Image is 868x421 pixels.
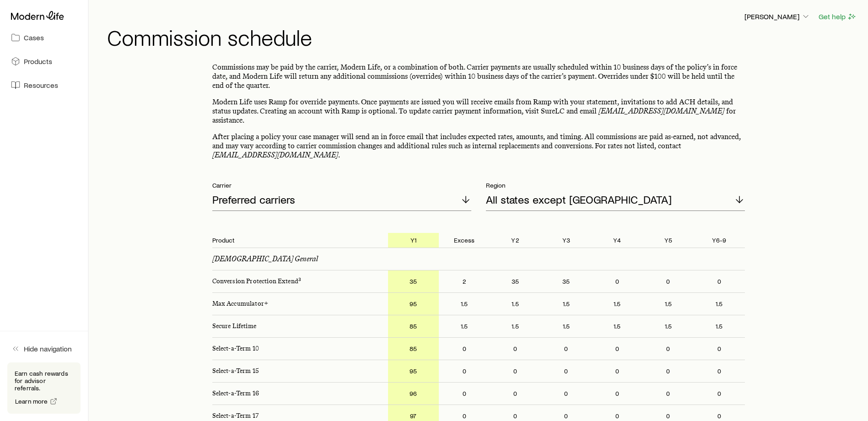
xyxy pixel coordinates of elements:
[24,81,58,90] span: Resources
[643,270,694,292] p: 0
[388,383,439,405] p: 96
[598,107,724,115] a: [EMAIL_ADDRESS][DOMAIN_NAME]
[592,383,642,405] p: 0
[643,360,694,382] p: 0
[107,26,857,48] h1: Commission schedule
[643,383,694,405] p: 0
[15,370,73,392] p: Earn cash rewards for advisor referrals.
[490,293,540,315] p: 1.5
[7,75,81,95] a: Resources
[388,293,439,315] p: 95
[490,338,540,360] p: 0
[24,344,72,353] span: Hide navigation
[439,360,490,382] p: 0
[541,360,592,382] p: 0
[486,182,745,189] p: Region
[7,51,81,71] a: Products
[7,362,81,414] div: Earn cash rewards for advisor referrals.Learn more
[643,233,694,248] p: Y5
[694,338,744,360] p: 0
[15,398,48,405] span: Learn more
[388,315,439,337] p: 85
[592,315,642,337] p: 1.5
[592,270,642,292] p: 0
[490,315,540,337] p: 1.5
[205,270,388,292] p: Conversion Protection Extend
[744,12,810,21] p: [PERSON_NAME]
[694,315,744,337] p: 1.5
[694,360,744,382] p: 0
[212,254,318,264] p: [DEMOGRAPHIC_DATA] General
[388,338,439,360] p: 85
[7,339,81,359] button: Hide navigation
[490,270,540,292] p: 35
[694,293,744,315] p: 1.5
[592,338,642,360] p: 0
[205,233,388,248] p: Product
[205,293,388,315] p: Max Accumulator+
[490,360,540,382] p: 0
[541,338,592,360] p: 0
[694,270,744,292] p: 0
[541,383,592,405] p: 0
[490,383,540,405] p: 0
[298,277,301,285] a: 3
[643,338,694,360] p: 0
[24,57,52,66] span: Products
[439,293,490,315] p: 1.5
[694,233,744,248] p: Y6-9
[694,383,744,405] p: 0
[541,233,592,248] p: Y3
[212,97,745,125] p: Modern Life uses Ramp for override payments. Once payments are issued you will receive emails fro...
[643,293,694,315] p: 1.5
[205,315,388,337] p: Secure Lifetime
[541,315,592,337] p: 1.5
[388,233,439,248] p: Y1
[212,132,745,160] p: After placing a policy your case manager will send an in force email that includes expected rates...
[7,27,81,48] a: Cases
[486,193,672,206] p: All states except [GEOGRAPHIC_DATA]
[212,151,338,159] a: [EMAIL_ADDRESS][DOMAIN_NAME]
[439,383,490,405] p: 0
[490,233,540,248] p: Y2
[818,11,857,22] button: Get help
[388,270,439,292] p: 35
[439,270,490,292] p: 2
[205,338,388,360] p: Select-a-Term 10
[298,276,301,282] sup: 3
[592,293,642,315] p: 1.5
[439,338,490,360] p: 0
[744,11,811,22] button: [PERSON_NAME]
[541,293,592,315] p: 1.5
[205,383,388,405] p: Select-a-Term 16
[439,315,490,337] p: 1.5
[212,63,745,90] p: Commissions may be paid by the carrier, Modern Life, or a combination of both. Carrier payments a...
[24,33,44,42] span: Cases
[212,193,295,206] p: Preferred carriers
[439,233,490,248] p: Excess
[592,233,642,248] p: Y4
[592,360,642,382] p: 0
[212,182,471,189] p: Carrier
[388,360,439,382] p: 95
[643,315,694,337] p: 1.5
[205,360,388,382] p: Select-a-Term 15
[541,270,592,292] p: 35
